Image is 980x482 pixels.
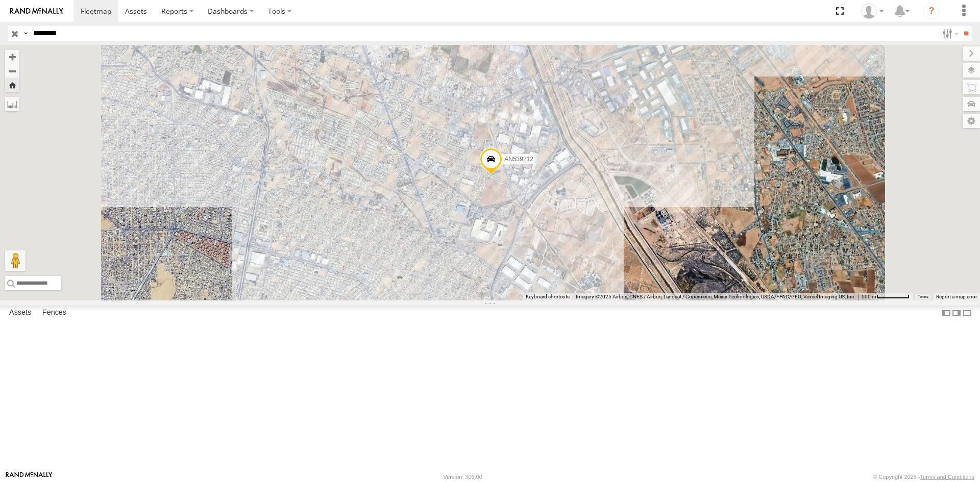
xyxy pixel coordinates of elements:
label: Measure [5,97,19,111]
label: Search Filter Options [938,26,960,41]
label: Hide Summary Table [962,306,972,320]
img: rand-logo.svg [10,8,63,15]
a: Visit our Website [6,472,53,482]
div: © Copyright 2025 - [873,474,974,480]
button: Zoom in [5,50,19,64]
span: AN539212 [504,155,533,162]
div: Version: 306.00 [444,474,482,480]
button: Keyboard shortcuts [526,293,570,300]
label: Fences [37,306,71,320]
span: 500 m [862,294,876,299]
label: Dock Summary Table to the Left [941,306,951,320]
i: ? [923,3,940,19]
button: Zoom out [5,64,19,78]
button: Zoom Home [5,78,19,92]
label: Assets [4,306,36,320]
div: fernando ponce [857,4,887,19]
button: Map Scale: 500 m per 61 pixels [859,293,913,300]
a: Terms and Conditions [920,474,974,480]
label: Search Query [21,26,30,41]
label: Dock Summary Table to the Right [951,306,962,320]
label: Map Settings [963,114,980,128]
span: Imagery ©2025 Airbus, CNES / Airbus, Landsat / Copernicus, Maxar Technologies, USDA/FPAC/GEO, Vex... [576,294,855,299]
a: Terms (opens in new tab) [918,295,928,299]
button: Drag Pegman onto the map to open Street View [5,250,26,271]
a: Report a map error [936,294,977,299]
